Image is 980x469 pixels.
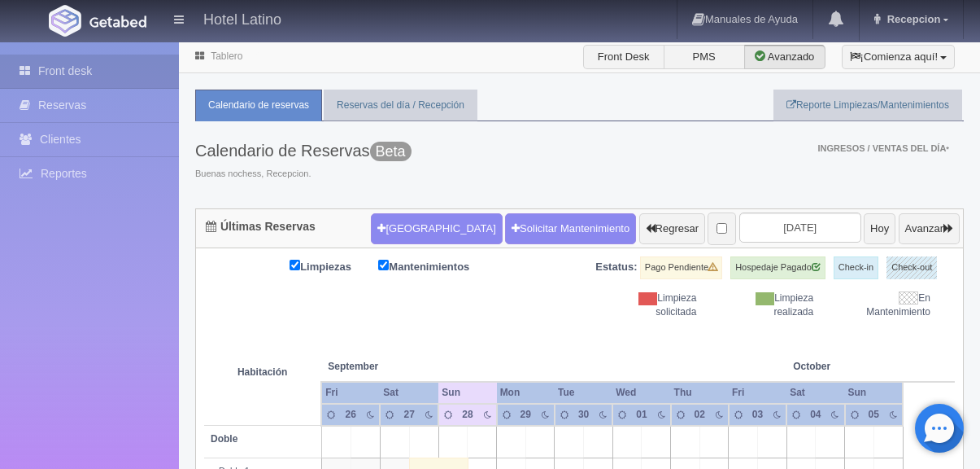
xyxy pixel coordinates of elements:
label: Avanzado [744,45,825,69]
span: Recepcion [883,13,941,25]
label: PMS [664,45,745,69]
label: Mantenimientos [378,256,494,275]
th: Fri [321,382,380,404]
a: Reporte Limpiezas/Mantenimientos [773,90,962,121]
div: 04 [808,408,824,422]
th: Wed [612,382,670,404]
button: Hoy [864,213,895,244]
input: Mantenimientos [378,260,389,270]
th: Sat [786,382,844,404]
div: 02 [691,408,708,422]
div: En Mantenimiento [825,291,943,319]
label: Pago Pendiente [640,256,722,279]
div: 29 [517,408,534,422]
a: Reservas del día / Recepción [324,90,477,121]
span: October [793,360,896,374]
h4: Últimas Reservas [206,221,316,233]
label: Check-in [834,256,878,279]
div: 03 [749,408,765,422]
label: Hospedaje Pagado [730,256,825,279]
label: Check-out [886,256,937,279]
th: Fri [729,382,786,404]
div: 27 [401,408,418,422]
div: Limpieza solicitada [592,291,709,319]
button: Avanzar [899,213,960,244]
a: Tablero [211,50,242,62]
div: 28 [460,408,476,422]
label: Limpiezas [290,256,376,275]
h3: Calendario de Reservas [195,142,412,160]
th: Mon [497,382,555,404]
th: Thu [671,382,729,404]
div: 26 [342,408,359,422]
img: Getabed [89,15,146,28]
th: Tue [555,382,612,404]
th: Sun [438,382,496,404]
span: Ingresos / Ventas del día [817,143,949,153]
th: Sun [845,382,904,404]
span: September [328,360,432,374]
div: 30 [575,408,591,422]
label: Front Desk [583,45,664,69]
div: 01 [634,408,650,422]
strong: Habitación [237,366,287,378]
span: Beta [370,142,412,161]
b: Doble [211,433,237,445]
span: Buenas nochess, Recepcion. [195,168,412,181]
a: Calendario de reservas [195,90,322,121]
a: Solicitar Mantenimiento [505,213,636,244]
img: Getabed [49,5,81,37]
th: Sat [380,382,438,404]
h4: Hotel Latino [203,8,281,28]
label: Estatus: [595,260,637,275]
button: ¡Comienza aquí! [842,45,955,69]
button: Regresar [639,213,705,244]
input: Limpiezas [290,260,300,270]
div: Limpieza realizada [708,291,825,319]
div: 05 [865,408,882,422]
button: [GEOGRAPHIC_DATA] [371,213,502,244]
